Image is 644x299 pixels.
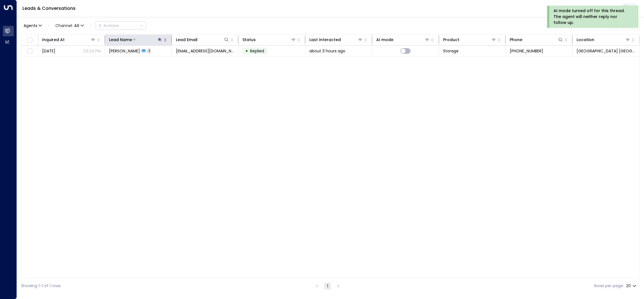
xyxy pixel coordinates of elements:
button: Channel:All [53,22,86,30]
span: Replied [250,48,264,54]
div: Product [443,36,497,43]
div: Inquired At [42,36,65,43]
div: Lead Email [176,36,230,43]
a: Leads & Conversations [22,5,76,12]
span: Space Station Castle Bromwich [577,48,636,54]
span: All [74,23,79,28]
div: Lead Name [109,36,132,43]
div: AI mode turned off for this thread. The agent will neither reply nor follow up. [554,8,631,26]
div: 20 [626,282,638,290]
div: Location [577,36,594,43]
span: Yesterday [42,48,55,54]
button: page 1 [324,283,331,289]
div: AI mode [376,36,430,43]
button: Agents [21,22,44,30]
div: Lead Name [109,36,163,43]
div: Phone [510,36,522,43]
div: Last Interacted [309,36,341,43]
button: Actions [96,21,146,30]
div: Location [577,36,631,43]
span: Channel: [53,22,86,30]
span: Storage [443,48,459,54]
div: Actions [98,23,119,28]
div: Inquired At [42,36,96,43]
div: Product [443,36,459,43]
div: Last Interacted [309,36,363,43]
div: Status [242,36,296,43]
span: Toggle select all [26,37,33,44]
span: Toggle select row [26,48,33,55]
div: Lead Email [176,36,198,43]
p: 02:24 PM [83,48,101,54]
label: Rows per page: [594,283,624,289]
div: Phone [510,36,563,43]
span: Maaria Ahmed [109,48,140,54]
div: • [245,46,248,56]
span: 1 [147,48,151,53]
span: mariia001@outlook.com [176,48,235,54]
nav: pagination navigation [313,282,342,289]
div: Showing 1-1 of 1 rows [21,283,61,289]
div: Button group with a nested menu [96,21,146,30]
span: +447861081558 [510,48,543,54]
div: AI mode [376,36,393,43]
span: Agents [24,24,37,28]
div: Status [242,36,256,43]
span: about 3 hours ago [309,48,345,54]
